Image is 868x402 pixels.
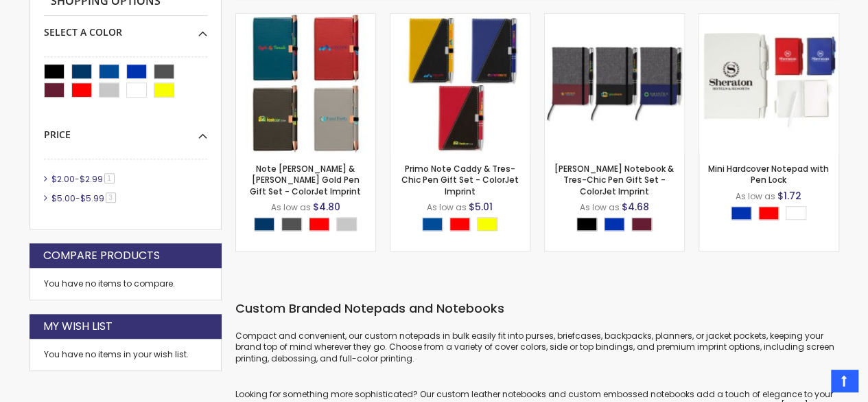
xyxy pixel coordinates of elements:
div: Select A Color [731,206,813,223]
span: 1 [104,173,115,183]
div: Select A Color [576,217,659,234]
img: Primo Note Caddy & Tres-Chic Pen Gift Set - ColorJet Imprint [390,14,530,153]
span: $1.72 [777,189,801,203]
span: As low as [271,201,311,213]
a: Mini Hardcover Notepad with Pen Lock [708,163,829,186]
div: Gunmetal [281,217,302,231]
a: Note [PERSON_NAME] & [PERSON_NAME] Gold Pen Gift Set - ColorJet Imprint [250,163,361,197]
span: $4.80 [313,200,340,214]
div: Red [309,217,329,231]
a: $2.00-$2.991 [48,173,119,185]
a: Primo Note Caddy & Tres-Chic Pen Gift Set - ColorJet Imprint [401,163,519,197]
div: Select A Color [422,217,504,234]
span: $2.00 [51,173,75,185]
img: Mini Hardcover Notepad with Pen Lock [699,14,838,153]
div: Dark Red [631,217,652,231]
span: 3 [106,192,116,203]
span: As low as [580,201,620,213]
div: Blue [731,206,751,220]
span: $5.99 [80,192,104,204]
span: $5.00 [51,192,75,204]
iframe: Google Customer Reviews [755,365,868,402]
a: Twain Notebook & Tres-Chic Pen Gift Set - ColorJet Imprint [545,13,684,25]
div: You have no items to compare. [30,268,222,300]
a: Mini Hardcover Notepad with Pen Lock [699,13,838,25]
a: Primo Note Caddy & Tres-Chic Pen Gift Set - ColorJet Imprint [390,13,530,25]
img: Note Caddy & Crosby Rose Gold Pen Gift Set - ColorJet Imprint [236,14,375,153]
div: Silver [336,217,357,231]
div: Black [576,217,597,231]
div: Navy Blue [254,217,274,231]
span: $2.99 [80,173,103,185]
a: [PERSON_NAME] Notebook & Tres-Chic Pen Gift Set - ColorJet Imprint [554,163,674,197]
span: Custom Branded Notepads and Notebooks [235,300,504,317]
div: Price [44,118,207,142]
div: Blue [604,217,624,231]
strong: My Wish List [43,319,113,334]
div: You have no items in your wish list. [44,349,207,360]
div: Red [758,206,779,220]
div: Red [449,217,470,231]
a: Note Caddy & Crosby Rose Gold Pen Gift Set - ColorJet Imprint [236,13,375,25]
div: White [786,206,806,220]
a: $5.00-$5.993 [48,192,121,204]
div: Yellow [477,217,497,231]
img: Twain Notebook & Tres-Chic Pen Gift Set - ColorJet Imprint [545,14,684,153]
span: As low as [427,201,467,213]
span: $5.01 [469,200,493,214]
strong: Compare Products [43,248,160,263]
span: As low as [736,190,775,202]
span: $4.68 [622,200,649,214]
div: Select A Color [44,16,207,39]
div: Dark Blue [422,217,443,231]
p: Compact and convenient, our custom notepads in bulk easily fit into purses, briefcases, backpacks... [235,331,839,364]
div: Select A Color [254,217,364,234]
